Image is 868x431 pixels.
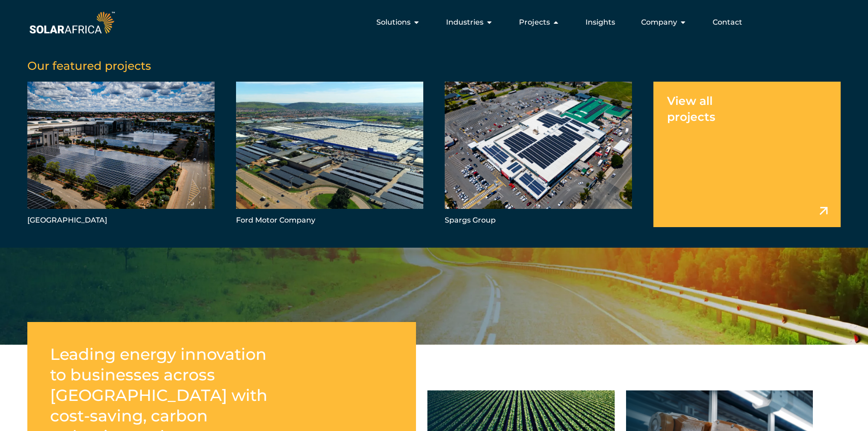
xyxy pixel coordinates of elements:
a: [GEOGRAPHIC_DATA] [27,82,215,227]
div: Menu Toggle [117,13,750,31]
a: View all projects [653,82,841,227]
span: Industries [446,17,483,28]
span: Company [641,17,677,28]
nav: Menu [117,13,750,31]
span: Solutions [376,17,411,28]
a: Contact [713,17,742,28]
h5: Our featured projects [27,59,841,73]
a: Insights [586,17,615,28]
span: Projects [519,17,550,28]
